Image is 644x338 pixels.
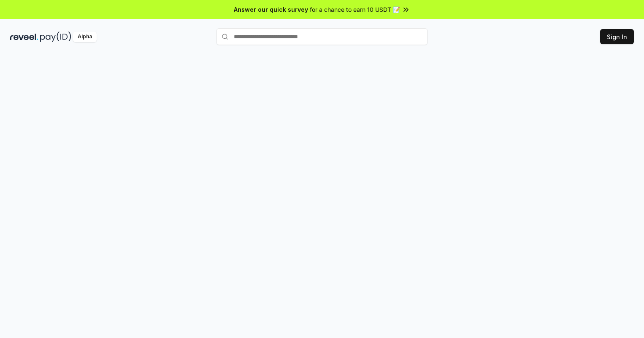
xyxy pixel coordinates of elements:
span: for a chance to earn 10 USDT 📝 [310,5,400,14]
button: Sign In [600,29,634,44]
img: reveel_dark [10,32,38,42]
img: pay_id [40,32,71,42]
span: Answer our quick survey [234,5,308,14]
div: Alpha [73,32,97,42]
